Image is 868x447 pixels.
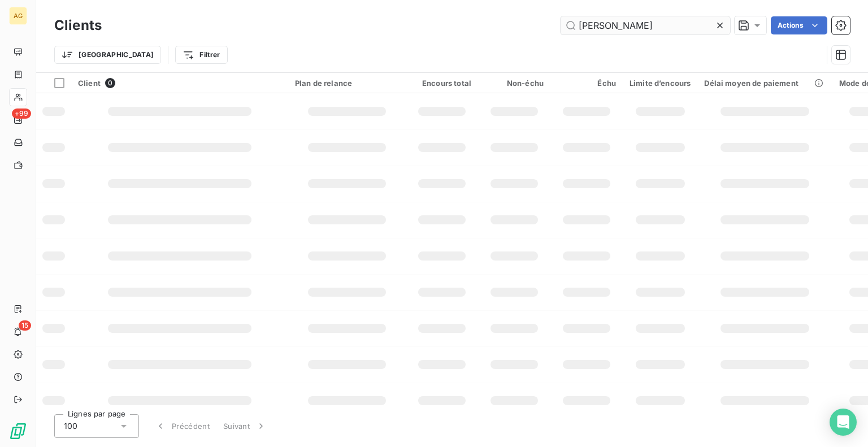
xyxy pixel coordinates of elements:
[771,16,827,34] button: Actions
[216,414,274,438] button: Suivant
[413,79,471,88] div: Encours total
[557,79,616,88] div: Échu
[78,79,101,88] span: Client
[485,79,544,88] div: Non-échu
[830,409,857,436] div: Open Intercom Messenger
[704,79,825,88] div: Délai moyen de paiement
[9,422,27,440] img: Logo LeanPay
[9,7,27,25] div: AG
[630,79,691,88] div: Limite d’encours
[19,320,31,331] span: 15
[54,15,102,36] h3: Clients
[64,420,77,432] span: 100
[295,79,399,88] div: Plan de relance
[12,109,31,119] span: +99
[561,16,730,34] input: Rechercher
[105,78,115,88] span: 0
[175,46,227,64] button: Filtrer
[54,46,161,64] button: [GEOGRAPHIC_DATA]
[148,414,216,438] button: Précédent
